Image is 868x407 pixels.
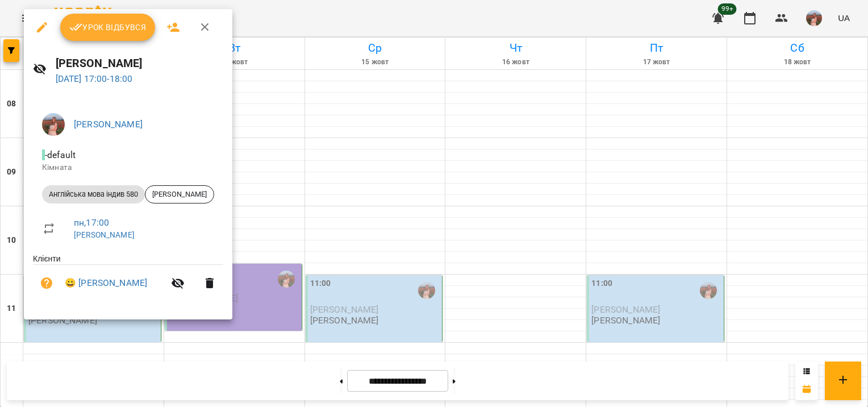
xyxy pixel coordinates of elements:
[56,55,223,72] h6: [PERSON_NAME]
[33,253,223,306] ul: Клієнти
[145,185,214,204] div: [PERSON_NAME]
[42,162,214,173] p: Кімната
[56,73,133,84] a: [DATE] 17:00-18:00
[74,217,109,228] a: пн , 17:00
[42,113,65,136] img: 048db166075239a293953ae74408eb65.jpg
[60,14,156,41] button: Урок відбувся
[74,119,143,130] a: [PERSON_NAME]
[42,189,145,200] span: Англійська мова індив 580
[145,189,214,200] span: [PERSON_NAME]
[74,230,135,239] a: [PERSON_NAME]
[33,269,60,297] button: Візит ще не сплачено. Додати оплату?
[69,20,147,34] span: Урок відбувся
[65,276,147,290] a: 😀 [PERSON_NAME]
[42,149,78,160] span: - default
